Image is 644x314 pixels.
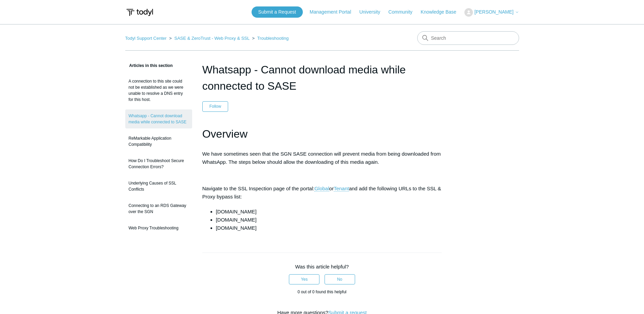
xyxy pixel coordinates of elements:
li: [DOMAIN_NAME] [216,208,442,216]
input: Search [417,31,519,45]
button: This article was helpful [289,274,319,284]
a: ReMarkable Application Compatibility [125,132,192,151]
a: University [359,8,387,16]
a: Global [314,186,329,192]
h1: Overview [202,125,442,143]
li: Todyl Support Center [125,36,168,41]
p: Navigate to the SSL Inspection page of the portal: or and add the following URLs to the SSL & Pro... [202,185,442,201]
a: Tenant [334,186,349,192]
a: Management Portal [310,8,358,16]
a: How Do I Troubleshoot Secure Connection Errors? [125,154,192,173]
a: Underlying Causes of SSL Conflicts [125,177,192,196]
a: Web Proxy Troubleshooting [125,222,192,234]
button: [PERSON_NAME] [464,8,519,17]
a: Connecting to an RDS Gateway over the SGN [125,199,192,218]
p: We have sometimes seen that the SGN SASE connection will prevent media from being downloaded from... [202,150,442,166]
a: Community [388,8,419,16]
span: [PERSON_NAME] [474,9,513,15]
span: Was this article helpful? [295,264,349,269]
li: Troubleshooting [251,36,289,41]
a: Knowledge Base [421,8,463,16]
button: This article was not helpful [325,274,355,284]
a: Whatsapp - Cannot download media while connected to SASE [125,109,192,128]
li: [DOMAIN_NAME] [216,216,442,224]
span: Articles in this section [125,63,173,68]
li: SASE & ZeroTrust - Web Proxy & SSL [168,36,251,41]
a: Submit a Request [252,6,303,18]
img: Todyl Support Center Help Center home page [125,6,154,19]
a: Troubleshooting [257,36,289,41]
li: [DOMAIN_NAME] [216,224,442,232]
button: Follow Article [202,101,228,111]
a: A connection to this site could not be established as we were unable to resolve a DNS entry for t... [125,75,192,106]
span: 0 out of 0 found this helpful [297,290,346,294]
a: Todyl Support Center [125,36,167,41]
a: SASE & ZeroTrust - Web Proxy & SSL [174,36,249,41]
h1: Whatsapp - Cannot download media while connected to SASE [202,62,442,94]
